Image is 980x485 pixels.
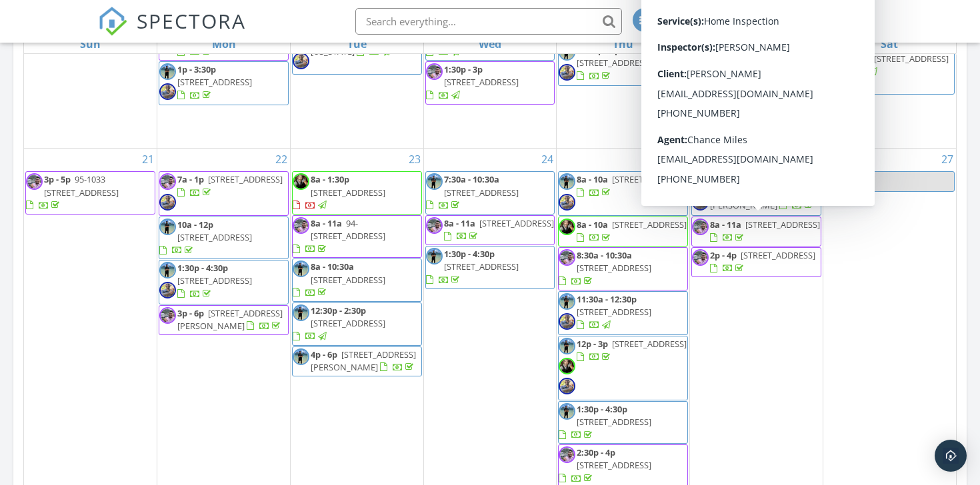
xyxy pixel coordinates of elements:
[691,217,821,246] a: 8a - 11a [STREET_ADDRESS]
[159,282,176,298] img: img_4473.jpeg
[559,313,575,330] img: img_4473.jpeg
[805,149,823,170] a: Go to September 26, 2025
[293,173,309,190] img: img_0091.jpg
[476,35,504,53] a: Wednesday
[935,440,967,472] div: Open Intercom Messenger
[558,247,688,290] a: 8:30a - 10:30a [STREET_ADDRESS]
[293,260,309,277] img: img_5637.jpg
[612,219,687,231] span: [STREET_ADDRESS]
[691,171,821,215] a: 8a - 2:30p [STREET_ADDRESS][PERSON_NAME]
[559,64,575,81] img: img_4473.jpeg
[311,33,416,57] a: [STREET_ADDRESS][US_STATE]
[577,173,687,198] a: 8a - 10a [STREET_ADDRESS]
[577,293,651,330] a: 11:30a - 12:30p [STREET_ADDRESS]
[741,249,815,261] span: [STREET_ADDRESS]
[558,42,688,86] a: 12:30p - 2p [STREET_ADDRESS]
[444,217,475,229] span: 8a - 11a
[692,106,785,143] a: 4p - 5:30p [STREET_ADDRESS]
[25,171,155,215] a: 3p - 5p 95-1033 [STREET_ADDRESS]
[444,217,554,242] a: 8a - 11a [STREET_ADDRESS]
[559,249,575,266] img: img_3256.jpg
[177,262,252,299] a: 1:30p - 4:30p [STREET_ADDRESS]
[692,173,709,190] img: img_5637.jpg
[939,149,956,170] a: Go to September 27, 2025
[293,304,309,321] img: img_5637.jpg
[425,171,555,215] a: 7:30a - 10:30a [STREET_ADDRESS]
[444,76,519,88] span: [STREET_ADDRESS]
[426,63,443,80] img: img_3256.jpg
[612,173,687,185] span: [STREET_ADDRESS]
[426,248,519,285] a: 1:30p - 4:30p [STREET_ADDRESS]
[558,336,688,400] a: 12p - 3p [STREET_ADDRESS]
[692,62,785,99] a: 1p - 2:30p [STREET_ADDRESS]
[311,187,385,199] span: [STREET_ADDRESS]
[159,63,176,80] img: img_5637.jpg
[843,53,870,65] span: 2p - 5p
[740,21,873,35] div: Mokulua Home Inspections
[159,219,252,256] a: 10a - 12p [STREET_ADDRESS]
[691,104,821,147] a: 4p - 5:30p [STREET_ADDRESS]
[577,219,687,243] a: 8a - 10a [STREET_ADDRESS]
[311,348,416,373] a: 4p - 6p [STREET_ADDRESS][PERSON_NAME]
[159,217,289,260] a: 10a - 12p [STREET_ADDRESS]
[672,149,689,170] a: Go to September 25, 2025
[874,53,949,65] span: [STREET_ADDRESS]
[577,416,651,428] span: [STREET_ADDRESS]
[311,274,385,286] span: [STREET_ADDRESS]
[159,173,176,190] img: img_3256.jpg
[745,219,820,231] span: [STREET_ADDRESS]
[610,35,636,53] a: Thursday
[577,293,637,305] span: 11:30a - 12:30p
[710,249,737,261] span: 2p - 4p
[355,8,622,35] input: Search everything...
[692,219,709,235] img: img_3256.jpg
[559,358,575,374] img: img_0091.jpg
[159,61,289,105] a: 1p - 3:30p [STREET_ADDRESS]
[878,35,901,53] a: Saturday
[159,171,289,215] a: 7a - 1p [STREET_ADDRESS]
[559,378,575,394] img: img_4473.jpeg
[710,173,815,211] a: 8a - 2:30p [STREET_ADDRESS][PERSON_NAME]
[177,63,216,75] span: 1p - 3:30p
[177,173,283,198] a: 7a - 1p [STREET_ADDRESS]
[577,262,651,274] span: [STREET_ADDRESS]
[559,446,651,484] a: 2:30p - 4p [STREET_ADDRESS]
[292,215,422,258] a: 8a - 11a 94-[STREET_ADDRESS]
[311,260,354,272] span: 8a - 10:30a
[177,219,213,231] span: 10a - 12p
[426,63,519,101] a: 1:30p - 3p [STREET_ADDRESS]
[612,338,687,350] span: [STREET_ADDRESS]
[862,173,875,185] span: Off
[139,149,157,170] a: Go to September 21, 2025
[77,35,103,53] a: Sunday
[159,83,176,100] img: img_4473.jpeg
[98,7,127,36] img: The Best Home Inspection Software - Spectora
[177,274,252,286] span: [STREET_ADDRESS]
[425,246,555,289] a: 1:30p - 4:30p [STREET_ADDRESS]
[311,317,385,329] span: [STREET_ADDRESS]
[577,44,651,81] a: 12:30p - 2p [STREET_ADDRESS]
[177,307,283,332] a: 3p - 6p [STREET_ADDRESS][PERSON_NAME]
[577,459,651,471] span: [STREET_ADDRESS]
[577,446,615,458] span: 2:30p - 4p
[425,215,555,245] a: 8a - 11a [STREET_ADDRESS]
[292,258,422,302] a: 8a - 10:30a [STREET_ADDRESS]
[825,73,842,89] img: img_4473.jpeg
[98,18,246,46] a: SPECTORA
[425,61,555,105] a: 1:30p - 3p [STREET_ADDRESS]
[293,304,385,342] a: 12:30p - 2:30p [STREET_ADDRESS]
[559,194,575,211] img: img_4473.jpeg
[208,173,283,185] span: [STREET_ADDRESS]
[710,119,785,131] span: [STREET_ADDRESS]
[825,53,842,69] img: img_5637.jpg
[293,53,309,69] img: img_4473.jpeg
[137,7,246,35] span: SPECTORA
[692,62,709,79] img: img_5637.jpg
[825,51,955,95] a: 2p - 5p [STREET_ADDRESS]
[444,187,519,199] span: [STREET_ADDRESS]
[559,293,575,310] img: img_5637.jpg
[311,348,416,373] span: [STREET_ADDRESS][PERSON_NAME]
[825,173,842,190] img: img_5637.jpg
[539,149,556,170] a: Go to September 24, 2025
